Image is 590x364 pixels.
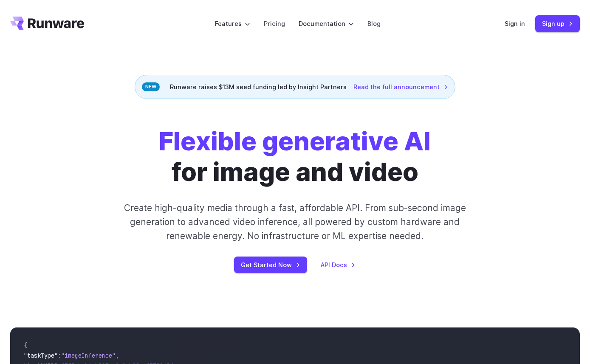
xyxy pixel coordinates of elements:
label: Features [215,19,250,28]
span: { [24,341,27,349]
span: : [58,352,61,359]
a: Sign in [505,19,525,28]
span: "taskType" [24,352,58,359]
h1: for image and video [159,126,431,187]
div: Runware raises $13M seed funding led by Insight Partners [135,75,455,99]
a: Sign up [535,15,580,32]
a: Go to / [10,17,84,30]
a: Pricing [264,19,285,28]
a: Get Started Now [234,257,307,273]
span: "imageInference" [61,352,116,359]
span: , [116,352,119,359]
p: Create high-quality media through a fast, affordable API. From sub-second image generation to adv... [113,201,477,243]
a: Read the full announcement [353,82,448,92]
a: Blog [367,19,381,28]
strong: Flexible generative AI [159,126,431,156]
label: Documentation [299,19,354,28]
a: API Docs [321,260,356,270]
